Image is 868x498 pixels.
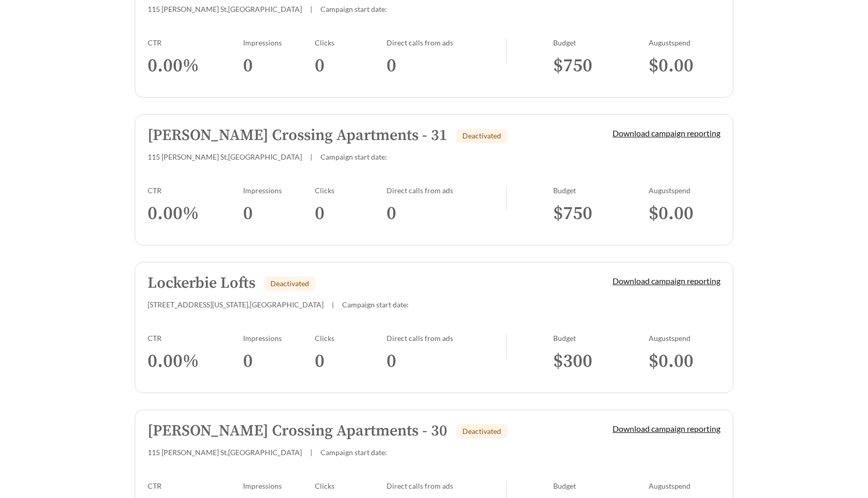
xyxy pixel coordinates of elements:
div: Direct calls from ads [387,38,506,47]
span: | [310,448,312,457]
a: Download campaign reporting [613,276,720,286]
span: Deactivated [462,427,501,435]
div: August spend [649,334,720,343]
div: CTR [148,334,243,343]
h3: $ 750 [553,54,649,77]
div: Clicks [315,481,387,490]
div: Clicks [315,38,387,47]
h3: $ 300 [553,350,649,373]
div: August spend [649,186,720,195]
div: Impressions [243,334,315,343]
span: Campaign start date: [320,152,387,161]
span: Deactivated [462,131,501,140]
div: August spend [649,38,720,47]
a: Download campaign reporting [613,128,720,138]
div: Budget [553,334,649,343]
div: Clicks [315,186,387,195]
h5: [PERSON_NAME] Crossing Apartments - 31 [148,127,447,144]
div: Budget [553,186,649,195]
span: 115 [PERSON_NAME] St , [GEOGRAPHIC_DATA] [148,448,302,457]
div: CTR [148,186,243,195]
span: | [332,300,334,309]
span: Deactivated [270,279,309,288]
div: Impressions [243,481,315,490]
h3: $ 0.00 [649,54,720,77]
h5: [PERSON_NAME] Crossing Apartments - 30 [148,423,447,440]
h3: 0 [243,202,315,225]
span: 115 [PERSON_NAME] St , [GEOGRAPHIC_DATA] [148,5,302,13]
div: Direct calls from ads [387,481,506,490]
h5: Lockerbie Lofts [148,275,255,292]
h3: 0 [387,350,506,373]
span: | [310,5,312,13]
div: Budget [553,481,649,490]
img: line [506,186,507,211]
h3: 0 [387,54,506,77]
span: | [310,152,312,161]
h3: 0.00 % [148,202,243,225]
a: Lockerbie LoftsDeactivated[STREET_ADDRESS][US_STATE],[GEOGRAPHIC_DATA]|Campaign start date:Downlo... [135,262,733,393]
div: Budget [553,38,649,47]
h3: $ 0.00 [649,350,720,373]
img: line [506,334,507,359]
h3: 0 [315,202,387,225]
div: Clicks [315,334,387,343]
h3: 0 [315,54,387,77]
h3: 0 [315,350,387,373]
h3: 0 [243,54,315,77]
h3: 0.00 % [148,54,243,77]
div: Direct calls from ads [387,186,506,195]
div: August spend [649,481,720,490]
div: CTR [148,481,243,490]
span: [STREET_ADDRESS][US_STATE] , [GEOGRAPHIC_DATA] [148,300,324,309]
div: Direct calls from ads [387,334,506,343]
span: Campaign start date: [342,300,409,309]
h3: 0.00 % [148,350,243,373]
h3: 0 [243,350,315,373]
h3: 0 [387,202,506,225]
span: 115 [PERSON_NAME] St , [GEOGRAPHIC_DATA] [148,152,302,161]
img: line [506,38,507,63]
div: Impressions [243,186,315,195]
h3: $ 0.00 [649,202,720,225]
span: Campaign start date: [320,5,387,13]
h3: $ 750 [553,202,649,225]
span: Campaign start date: [320,448,387,457]
div: CTR [148,38,243,47]
div: Impressions [243,38,315,47]
a: Download campaign reporting [613,424,720,433]
a: [PERSON_NAME] Crossing Apartments - 31Deactivated115 [PERSON_NAME] St,[GEOGRAPHIC_DATA]|Campaign ... [135,114,733,245]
